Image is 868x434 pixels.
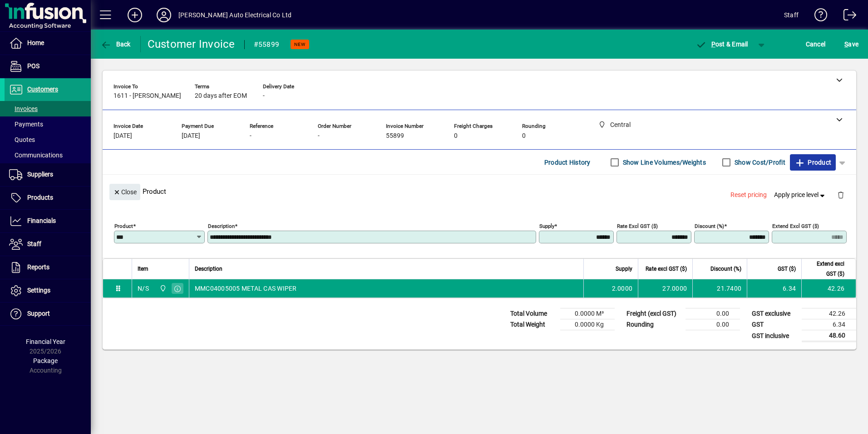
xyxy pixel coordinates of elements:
[5,187,91,209] a: Products
[622,308,686,319] td: Freight (excl GST)
[506,319,560,330] td: Total Weight
[837,2,857,31] a: Logout
[541,154,594,171] button: Product History
[294,41,306,47] span: NEW
[844,37,858,51] span: ave
[5,163,91,186] a: Suppliers
[806,37,826,51] span: Cancel
[802,319,856,330] td: 6.34
[27,310,50,317] span: Support
[113,185,137,200] span: Close
[830,184,852,206] button: Delete
[621,158,706,167] label: Show Line Volumes/Weights
[772,223,819,229] mat-label: Extend excl GST ($)
[644,284,687,293] div: 27.0000
[254,37,280,52] div: #55899
[9,151,63,159] span: Communications
[612,284,633,293] span: 2.0000
[695,40,748,48] span: ost & Email
[710,264,741,274] span: Discount (%)
[195,264,222,274] span: Description
[138,264,148,274] span: Item
[100,40,131,48] span: Back
[250,132,252,140] span: -
[560,319,615,330] td: 0.0000 Kg
[157,283,168,293] span: Central
[5,32,91,55] a: Home
[5,55,91,78] a: POS
[103,175,856,208] div: Product
[27,217,56,224] span: Financials
[114,223,133,229] mat-label: Product
[784,8,799,22] div: Staff
[747,279,801,298] td: 6.34
[138,284,149,293] div: N/S
[27,62,39,70] span: POS
[33,357,58,364] span: Package
[794,155,831,170] span: Product
[107,187,143,196] app-page-header-button: Close
[5,116,91,132] a: Payments
[91,36,141,52] app-page-header-button: Back
[27,39,44,46] span: Home
[27,86,58,93] span: Customers
[770,187,830,203] button: Apply price level
[386,132,404,140] span: 55899
[804,36,828,52] button: Cancel
[522,132,526,140] span: 0
[844,40,848,48] span: S
[616,264,632,274] span: Supply
[5,101,91,116] a: Invoices
[711,40,715,48] span: P
[790,154,836,171] button: Product
[691,36,753,52] button: Post & Email
[195,92,247,100] span: 20 days after EOM
[9,105,38,112] span: Invoices
[747,319,802,330] td: GST
[539,223,554,229] mat-label: Supply
[27,240,41,247] span: Staff
[263,92,265,100] span: -
[646,264,687,274] span: Rate excl GST ($)
[178,8,291,22] div: [PERSON_NAME] Auto Electrical Co Ltd
[730,190,767,200] span: Reset pricing
[617,223,658,229] mat-label: Rate excl GST ($)
[454,132,458,140] span: 0
[9,121,43,128] span: Payments
[774,190,827,200] span: Apply price level
[5,256,91,279] a: Reports
[195,284,297,293] span: MMC04005005 METAL CAS WIPER
[5,303,91,325] a: Support
[9,136,35,143] span: Quotes
[544,155,591,170] span: Product History
[5,279,91,302] a: Settings
[26,338,65,345] span: Financial Year
[109,184,140,200] button: Close
[807,259,844,279] span: Extend excl GST ($)
[560,308,615,319] td: 0.0000 M³
[113,92,181,100] span: 1611 - [PERSON_NAME]
[27,263,49,271] span: Reports
[120,7,149,23] button: Add
[149,7,178,23] button: Profile
[686,308,740,319] td: 0.00
[98,36,133,52] button: Back
[808,2,828,31] a: Knowledge Base
[747,330,802,342] td: GST inclusive
[747,308,802,319] td: GST exclusive
[842,36,861,52] button: Save
[182,132,200,140] span: [DATE]
[506,308,560,319] td: Total Volume
[318,132,320,140] span: -
[622,319,686,330] td: Rounding
[27,194,53,201] span: Products
[5,147,91,163] a: Communications
[727,187,770,203] button: Reset pricing
[5,233,91,256] a: Staff
[802,330,856,342] td: 48.60
[733,158,785,167] label: Show Cost/Profit
[148,37,235,51] div: Customer Invoice
[208,223,235,229] mat-label: Description
[692,279,747,298] td: 21.7400
[830,191,852,199] app-page-header-button: Delete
